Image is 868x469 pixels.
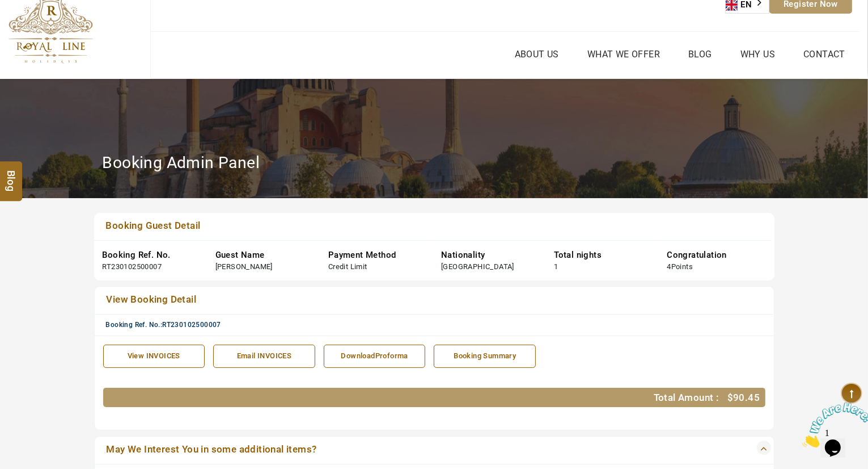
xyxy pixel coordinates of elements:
span: View Booking Detail [107,294,197,305]
div: Booking Summary [440,351,530,362]
iframe: chat widget [798,398,868,452]
div: [GEOGRAPHIC_DATA] [441,262,514,273]
span: Total Amount : [654,392,719,403]
a: What we Offer [585,46,663,62]
a: DownloadProforma [324,345,426,368]
span: 4 [667,262,671,271]
div: Nationality [441,249,537,261]
div: Congratulation [667,249,763,261]
div: Total nights [554,249,650,261]
div: [PERSON_NAME] [215,262,273,273]
a: Why Us [738,46,778,62]
span: 90.45 [733,392,760,403]
div: Booking Ref. No.: [106,320,771,330]
span: Points [671,262,693,271]
div: Booking Ref. No. [103,249,198,261]
span: RT230102500007 [162,321,221,329]
a: Email INVOICES [213,345,315,368]
a: Booking Guest Detail [103,219,700,235]
img: Chat attention grabber [5,5,75,49]
h2: Booking Admin Panel [103,153,260,173]
a: View INVOICES [103,345,205,368]
div: Credit Limit [328,262,367,273]
a: Blog [685,46,715,62]
span: Blog [4,170,19,180]
div: Guest Name [215,249,311,261]
span: 1 [5,5,9,14]
div: 1 [554,262,558,273]
div: Payment Method [328,249,424,261]
a: Contact [801,46,848,62]
span: $ [727,392,733,403]
a: About Us [512,46,562,62]
div: View INVOICES [109,351,199,362]
a: May We Interest You in some additional items? [103,442,699,458]
a: Booking Summary [434,345,536,368]
div: RT230102500007 [103,262,162,273]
